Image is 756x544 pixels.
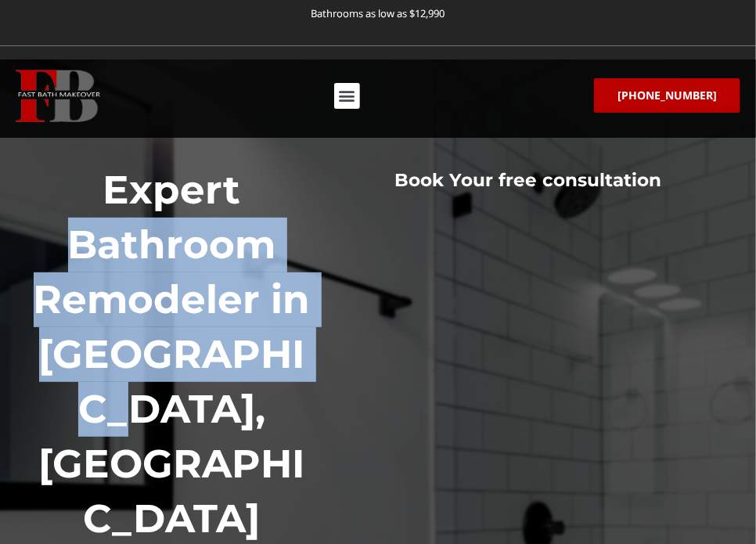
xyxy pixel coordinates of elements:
[594,78,740,113] a: [PHONE_NUMBER]
[617,90,717,101] span: [PHONE_NUMBER]
[332,169,724,193] h3: Book Your free consultation
[334,83,360,109] div: Menu Toggle
[16,70,100,122] img: Fast Bath Makeover icon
